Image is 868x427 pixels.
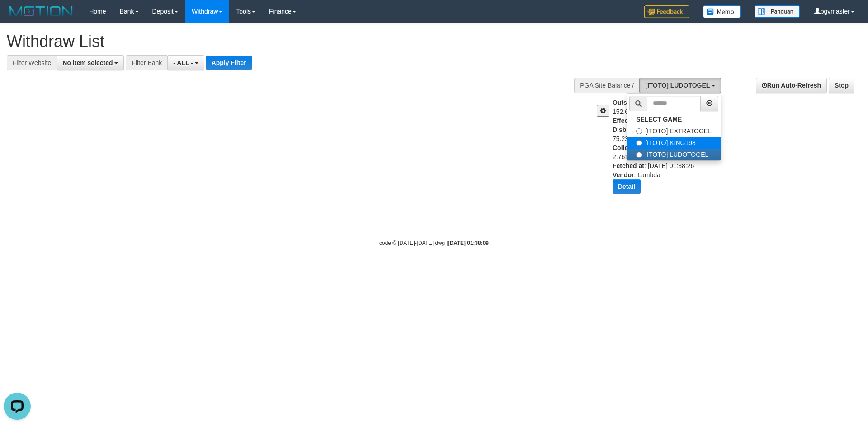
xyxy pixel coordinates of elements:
img: panduan.png [755,5,800,18]
button: Apply Filter [206,56,252,70]
a: SELECT GAME [627,113,721,125]
label: [ITOTO] EXTRATOGEL [627,125,721,137]
button: Open LiveChat chat widget [4,4,31,31]
label: [ITOTO] KING198 [627,137,721,149]
button: Detail [613,179,641,194]
b: Fetched at [613,162,644,169]
input: [ITOTO] KING198 [636,140,642,146]
button: No item selected [57,55,124,70]
div: Rp 152.635.758,00 Rp 389.093.948,00 Rp 75.232.000,00 Rp 2.761.536.829,00 : [DATE] 01:38:26 : Lambda [613,98,726,201]
span: [ITOTO] LUDOTOGEL [645,82,710,89]
b: Disbursement Balance: [613,126,683,133]
button: - ALL - [167,55,204,70]
b: SELECT GAME [636,116,682,123]
span: No item selected [62,59,113,66]
a: Run Auto-Refresh [756,78,827,93]
h1: Withdraw List [7,33,570,51]
div: Filter Website [7,55,57,70]
b: Vendor [613,171,634,178]
img: MOTION_logo.png [7,5,75,18]
span: - ALL - [173,59,193,66]
small: code © [DATE]-[DATE] dwg | [379,240,489,246]
input: [ITOTO] EXTRATOGEL [636,128,642,134]
div: PGA Site Balance / [574,78,639,93]
b: Outstanding Balance: [613,99,678,106]
button: [ITOTO] LUDOTOGEL [639,78,721,93]
b: Collection Balance: [613,144,671,151]
a: Stop [829,78,854,93]
b: Effective Balance: [613,117,667,124]
div: Filter Bank [126,55,167,70]
input: [ITOTO] LUDOTOGEL [636,152,642,158]
img: Feedback.jpg [644,5,689,18]
strong: [DATE] 01:38:09 [448,240,489,246]
label: [ITOTO] LUDOTOGEL [627,149,721,160]
img: Button%20Memo.svg [703,5,741,18]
